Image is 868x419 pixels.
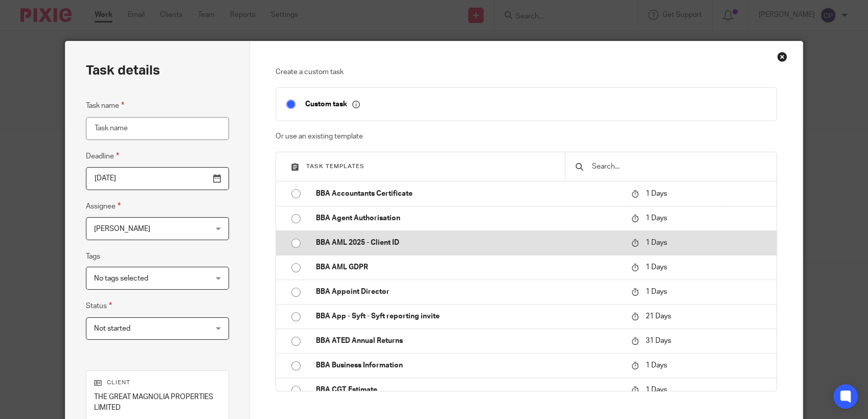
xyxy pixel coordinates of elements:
[316,360,621,370] p: BBA Business Information
[316,385,621,395] p: BBA CGT Estimate
[646,313,671,320] span: 21 Days
[646,386,667,393] span: 1 Days
[646,239,667,246] span: 1 Days
[316,262,621,272] p: BBA AML GDPR
[316,213,621,223] p: BBA Agent Authorisation
[86,150,119,162] label: Deadline
[646,362,667,369] span: 1 Days
[86,167,229,190] input: Pick a date
[316,311,621,321] p: BBA App - Syft - Syft reporting invite
[94,225,150,232] span: [PERSON_NAME]
[86,200,121,212] label: Assignee
[94,325,130,332] span: Not started
[646,190,667,197] span: 1 Days
[86,251,100,262] label: Tags
[777,52,787,62] div: Close this dialog window
[646,264,667,271] span: 1 Days
[94,392,220,413] p: THE GREAT MAGNOLIA PROPERTIES LIMITED
[316,336,621,346] p: BBA ATED Annual Returns
[276,67,777,77] p: Create a custom task
[316,287,621,297] p: BBA Appoint Director
[646,215,667,222] span: 1 Days
[591,161,766,172] input: Search...
[305,100,360,109] p: Custom task
[86,62,160,79] h2: Task details
[316,189,621,199] p: BBA Accountants Certificate
[306,164,364,169] span: Task templates
[86,300,112,312] label: Status
[86,117,229,140] input: Task name
[94,275,148,282] span: No tags selected
[94,379,220,387] p: Client
[276,131,777,142] p: Or use an existing template
[86,100,124,111] label: Task name
[646,337,671,344] span: 31 Days
[316,238,621,248] p: BBA AML 2025 - Client ID
[646,288,667,295] span: 1 Days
